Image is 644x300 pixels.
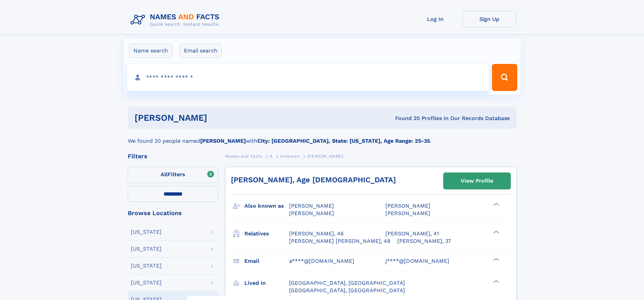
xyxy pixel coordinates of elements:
[180,44,222,58] label: Email search
[397,237,451,245] a: [PERSON_NAME], 37
[128,11,225,29] img: Logo Names and Facts
[462,11,517,27] a: Sign Up
[289,287,405,294] span: [GEOGRAPHIC_DATA], [GEOGRAPHIC_DATA]
[270,154,273,159] span: A
[200,138,246,144] b: [PERSON_NAME]
[289,280,405,286] span: [GEOGRAPHIC_DATA], [GEOGRAPHIC_DATA]
[127,64,489,91] input: search input
[385,203,430,209] span: [PERSON_NAME]
[289,203,334,209] span: [PERSON_NAME]
[244,255,289,267] h3: Email
[244,228,289,239] h3: Relatives
[131,246,162,252] div: [US_STATE]
[408,11,462,27] a: Log In
[289,230,344,237] a: [PERSON_NAME], 46
[131,280,162,285] div: [US_STATE]
[128,129,517,145] div: We found 20 people named with .
[231,176,396,184] a: [PERSON_NAME], Age [DEMOGRAPHIC_DATA]
[461,173,493,189] div: View Profile
[492,64,517,91] button: Search Button
[131,229,162,235] div: [US_STATE]
[301,115,510,122] div: Found 20 Profiles In Our Records Database
[444,173,510,189] a: View Profile
[289,210,334,216] span: [PERSON_NAME]
[385,210,430,216] span: [PERSON_NAME]
[128,210,218,216] div: Browse Locations
[128,167,218,183] label: Filters
[244,277,289,289] h3: Lived in
[307,154,343,159] span: [PERSON_NAME]
[131,263,162,269] div: [US_STATE]
[129,44,172,58] label: Name search
[289,237,390,245] a: [PERSON_NAME] [PERSON_NAME], 48
[280,152,300,160] a: Avolevan
[492,279,500,283] div: ❯
[244,200,289,212] h3: Also known as
[492,257,500,261] div: ❯
[492,202,500,207] div: ❯
[280,154,300,159] span: Avolevan
[257,138,430,144] b: City: [GEOGRAPHIC_DATA], State: [US_STATE], Age Range: 25-35
[225,152,262,160] a: Names and Facts
[128,153,218,159] div: Filters
[385,230,439,237] a: [PERSON_NAME], 41
[135,114,301,122] h1: [PERSON_NAME]
[492,230,500,234] div: ❯
[270,152,273,160] a: A
[161,171,168,178] span: All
